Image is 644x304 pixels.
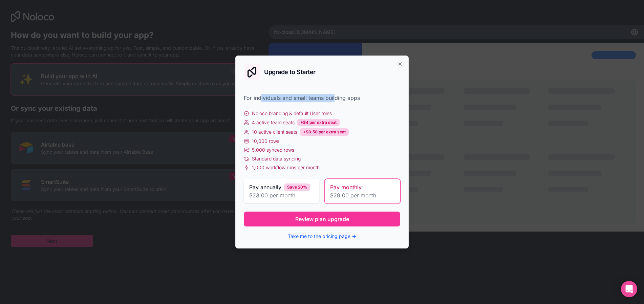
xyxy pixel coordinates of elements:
[330,183,362,191] span: Pay monthly
[284,183,310,191] div: Save 20%
[252,138,279,145] span: 10,000 rows
[297,119,340,126] div: +$4 per extra seat
[244,212,400,226] button: Review plan upgrade
[300,128,349,136] div: +$0.50 per extra seat
[252,155,301,162] span: Standard data syncing
[252,164,320,171] span: 1,000 workflow runs per month
[244,94,400,102] div: For individuals and small teams building apps
[249,183,281,191] span: Pay annually
[252,147,294,153] span: 5,000 synced rows
[252,119,295,126] span: 4 active team seats
[288,233,356,240] button: Take me to the pricing page →
[252,129,297,135] span: 10 active client seats
[264,69,316,75] h2: Upgrade to Starter
[249,191,314,199] span: $23.00 per month
[252,110,332,117] span: Noloco branding & default User roles
[398,61,403,67] button: Close
[295,215,349,223] span: Review plan upgrade
[330,191,395,199] span: $29.00 per month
